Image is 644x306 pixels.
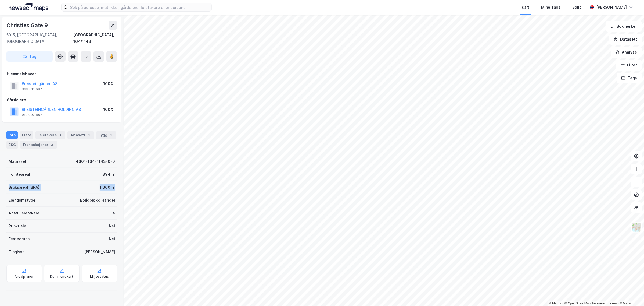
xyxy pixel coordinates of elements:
button: Filter [616,60,642,71]
div: Kommunekart [50,275,73,279]
button: Bokmerker [606,21,642,32]
div: Gårdeiere [7,97,117,103]
div: ESG [6,141,18,149]
div: 1 [87,132,92,138]
div: Matrikkel [9,158,26,165]
div: Kart [522,4,529,10]
input: Søk på adresse, matrikkel, gårdeiere, leietakere eller personer [68,3,211,11]
div: 4601-164-1143-0-0 [76,158,115,165]
div: Punktleie [9,223,26,229]
div: Boligblokk, Handel [80,197,115,203]
div: Kontrollprogram for chat [617,280,644,306]
div: [GEOGRAPHIC_DATA], 164/1143 [73,32,117,45]
div: Leietakere [35,131,65,139]
div: Bolig [572,4,582,10]
div: Eiendomstype [9,197,35,203]
div: Transaksjoner [20,141,57,149]
div: Nei [109,223,115,229]
button: Analyse [611,47,642,58]
div: Tomteareal [9,171,30,178]
div: 933 011 607 [22,87,42,91]
div: Antall leietakere [9,210,39,216]
button: Tag [6,51,53,62]
div: Christies Gate 9 [6,21,49,30]
div: 1 600 ㎡ [100,184,115,191]
div: Eiere [20,131,33,139]
div: [PERSON_NAME] [596,4,627,10]
div: 3 [49,142,55,147]
a: OpenStreetMap [565,301,591,305]
div: 4 [58,132,63,138]
div: Festegrunn [9,236,30,242]
div: 912 997 502 [22,113,42,117]
div: [PERSON_NAME] [84,249,115,255]
div: Miljøstatus [90,275,109,279]
div: 100% [103,80,114,87]
a: Mapbox [549,301,564,305]
div: Info [6,131,18,139]
div: 100% [103,106,114,113]
div: Bruksareal (BRA) [9,184,39,191]
div: 5015, [GEOGRAPHIC_DATA], [GEOGRAPHIC_DATA] [6,32,73,45]
div: Nei [109,236,115,242]
div: 4 [112,210,115,216]
div: 394 ㎡ [102,171,115,178]
div: Bygg [96,131,116,139]
button: Tags [617,73,642,83]
a: Improve this map [592,301,619,305]
img: logo.a4113a55bc3d86da70a041830d287a7e.svg [9,3,48,11]
div: Mine Tags [541,4,560,10]
div: Datasett [67,131,94,139]
div: Tinglyst [9,249,24,255]
img: Z [631,222,642,232]
div: 1 [109,132,114,138]
button: Datasett [609,34,642,45]
div: Hjemmelshaver [7,71,117,77]
iframe: Chat Widget [617,280,644,306]
div: Arealplaner [15,275,34,279]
